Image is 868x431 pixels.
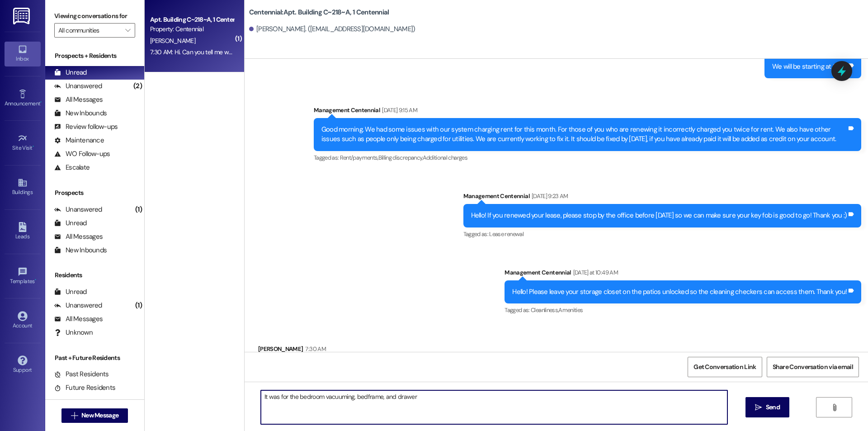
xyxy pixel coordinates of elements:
[505,303,861,317] div: Tagged as:
[531,306,558,314] span: Cleanliness ,
[5,42,41,66] a: Inbox
[150,48,346,56] div: 7:30 AM: Hi. Can you tell me what I failed to clean for my white glove check.
[423,154,467,161] span: Additional charges
[471,211,847,220] div: Hello! If you renewed your lease, please stop by the office before [DATE] so we can make sure you...
[512,287,847,297] div: Hello! Please leave your storage closet on the patios unlocked so the cleaning checkers can acces...
[131,79,144,93] div: (2)
[125,27,130,34] i: 
[505,268,861,280] div: Management Centennial
[772,62,847,71] div: We will be starting at 8:30!
[45,51,144,61] div: Prospects + Residents
[45,188,144,198] div: Prospects
[40,99,42,105] span: •
[35,277,36,283] span: •
[314,105,861,118] div: Management Centennial
[5,308,41,333] a: Account
[81,411,118,420] span: New Message
[54,328,93,337] div: Unknown
[54,232,103,242] div: All Messages
[261,390,727,424] textarea: It was for the bedroom vacuuming, bedframe, and [PERSON_NAME]
[303,344,325,354] div: 7:30 AM
[150,24,234,34] div: Property: Centennial
[755,404,762,411] i: 
[558,306,583,314] span: Amenities
[54,68,87,77] div: Unread
[54,314,103,324] div: All Messages
[54,81,102,91] div: Unanswered
[54,301,102,310] div: Unanswered
[58,23,121,38] input: All communities
[13,8,32,24] img: ResiDesk Logo
[54,218,87,228] div: Unread
[773,362,853,372] span: Share Conversation via email
[5,175,41,199] a: Buildings
[767,357,859,377] button: Share Conversation via email
[258,344,466,357] div: [PERSON_NAME]
[5,353,41,377] a: Support
[33,143,34,150] span: •
[831,404,838,411] i: 
[340,154,378,161] span: Rent/payments ,
[54,109,107,118] div: New Inbounds
[54,205,102,214] div: Unanswered
[133,203,144,217] div: (1)
[45,270,144,280] div: Residents
[54,122,118,132] div: Review follow-ups
[321,125,847,144] div: Good morning. We had some issues with our system charging rent for this month. For those of you w...
[54,95,103,104] div: All Messages
[529,191,568,201] div: [DATE] 9:23 AM
[150,37,195,45] span: [PERSON_NAME]
[314,151,861,164] div: Tagged as:
[54,369,109,379] div: Past Residents
[249,8,389,17] b: Centennial: Apt. Building C~218~A, 1 Centennial
[54,383,115,393] div: Future Residents
[54,287,87,297] div: Unread
[45,353,144,363] div: Past + Future Residents
[463,191,862,204] div: Management Centennial
[5,219,41,244] a: Leads
[463,227,862,241] div: Tagged as:
[54,149,110,159] div: WO Follow-ups
[71,412,78,419] i: 
[766,403,780,412] span: Send
[133,298,144,313] div: (1)
[150,15,234,24] div: Apt. Building C~218~A, 1 Centennial
[54,136,104,145] div: Maintenance
[5,131,41,155] a: Site Visit •
[61,408,128,423] button: New Message
[693,362,756,372] span: Get Conversation Link
[54,9,135,23] label: Viewing conversations for
[571,268,618,277] div: [DATE] at 10:49 AM
[54,246,107,255] div: New Inbounds
[745,397,789,417] button: Send
[378,154,423,161] span: Billing discrepancy ,
[688,357,762,377] button: Get Conversation Link
[54,163,90,172] div: Escalate
[249,24,415,34] div: [PERSON_NAME]. ([EMAIL_ADDRESS][DOMAIN_NAME])
[380,105,417,115] div: [DATE] 9:15 AM
[5,264,41,289] a: Templates •
[489,230,524,238] span: Lease renewal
